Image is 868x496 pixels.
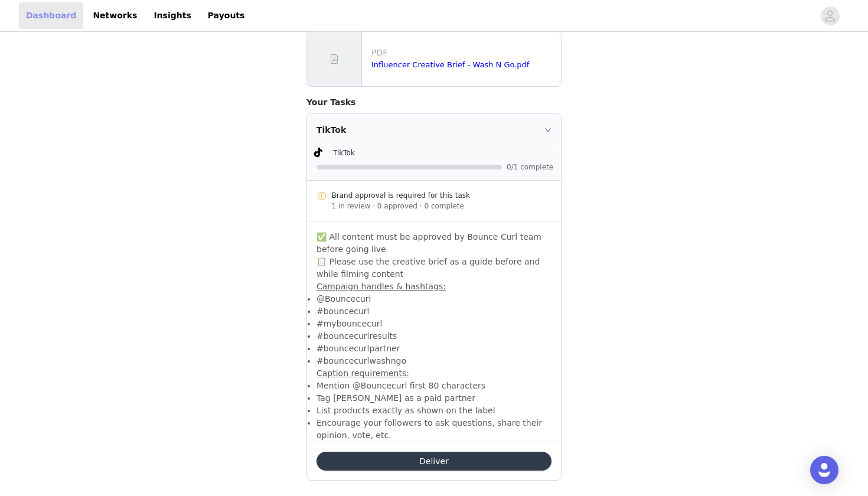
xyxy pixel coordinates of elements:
[316,293,552,305] li: @Bouncecurl
[507,164,554,171] span: 0/1 complete
[332,190,552,201] div: Brand approval is required for this task
[201,2,252,29] a: Payouts
[316,330,552,342] li: #bouncecurlresults
[544,126,552,133] i: icon: right
[824,6,836,25] div: avatar
[86,2,144,29] a: Networks
[316,256,552,280] p: 📋 Please use the creative brief as a guide before and while filming content
[810,456,838,484] div: Open Intercom Messenger
[316,305,552,318] li: #bouncecurl
[19,2,83,29] a: Dashboard
[371,47,556,59] p: PDF
[316,452,552,471] button: Deliver
[316,392,552,404] li: Tag [PERSON_NAME] as a paid partner
[307,114,561,146] div: icon: rightTikTok
[333,149,355,157] span: TikTok
[316,404,552,417] li: List products exactly as shown on the label
[332,201,552,211] div: 1 in review · 0 approved · 0 complete
[371,60,529,69] a: Influencer Creative Brief - Wash N Go.pdf
[316,231,552,256] p: ✅ All content must be approved by Bounce Curl team before going live
[316,342,552,355] li: #bouncecurlpartner
[316,380,552,392] li: Mention @Bouncecurl first 80 characters
[316,318,552,330] li: #mybouncecurl
[316,355,552,367] li: #bouncecurlwashngo
[316,282,446,291] span: Campaign handles & hashtags:
[146,2,198,29] a: Insights
[316,368,409,378] span: Caption requirements:
[306,96,562,109] h4: Your Tasks
[316,417,552,442] li: Encourage your followers to ask questions, share their opinion, vote, etc.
